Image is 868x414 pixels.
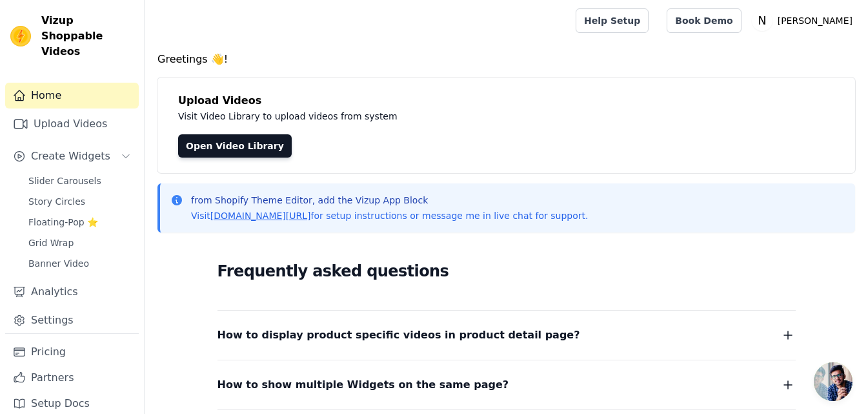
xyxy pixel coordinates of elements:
[28,174,101,187] span: Slider Carousels
[28,216,98,229] span: Floating-Pop ⭐
[217,376,796,394] button: How to show multiple Widgets on the same page?
[210,211,311,221] a: [DOMAIN_NAME][URL]
[21,213,139,231] a: Floating-Pop ⭐
[752,9,858,32] button: N [PERSON_NAME]
[5,307,139,333] a: Settings
[31,149,110,164] span: Create Widgets
[217,326,796,344] button: How to display product specific videos in product detail page?
[21,192,139,211] a: Story Circles
[21,172,139,190] a: Slider Carousels
[178,134,292,158] a: Open Video Library
[41,13,134,59] span: Vizup Shoppable Videos
[28,195,85,208] span: Story Circles
[5,339,139,365] a: Pricing
[667,8,741,33] a: Book Demo
[5,365,139,391] a: Partners
[178,93,834,109] h4: Upload Videos
[178,109,756,124] p: Visit Video Library to upload videos from system
[5,279,139,305] a: Analytics
[21,234,139,252] a: Grid Wrap
[5,83,139,109] a: Home
[21,254,139,273] a: Banner Video
[28,236,74,249] span: Grid Wrap
[217,376,509,394] span: How to show multiple Widgets on the same page?
[772,9,858,32] p: [PERSON_NAME]
[5,111,139,137] a: Upload Videos
[814,362,853,401] a: Open chat
[157,52,855,67] h4: Greetings 👋!
[191,209,588,222] p: Visit for setup instructions or message me in live chat for support.
[217,326,580,344] span: How to display product specific videos in product detail page?
[758,14,766,27] text: N
[217,258,796,284] h2: Frequently asked questions
[28,257,89,270] span: Banner Video
[191,194,588,207] p: from Shopify Theme Editor, add the Vizup App Block
[10,26,31,47] img: Vizup
[5,143,139,169] button: Create Widgets
[576,8,649,33] a: Help Setup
